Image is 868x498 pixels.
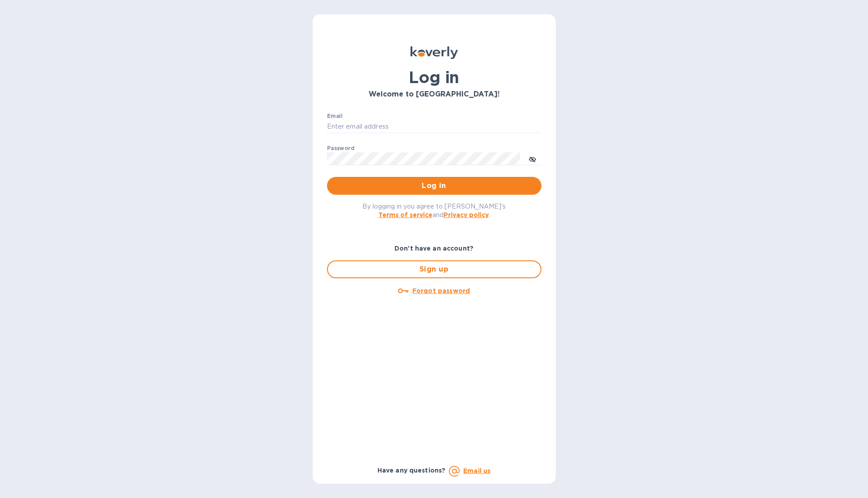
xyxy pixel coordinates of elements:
button: Sign up [327,260,541,278]
a: Email us [463,467,491,474]
h1: Log in [327,68,541,87]
h3: Welcome to [GEOGRAPHIC_DATA]! [327,90,541,99]
b: Have any questions? [377,467,446,474]
button: Log in [327,177,541,195]
button: toggle password visibility [524,150,541,167]
input: Enter email address [327,120,541,134]
a: Privacy policy [444,211,489,218]
b: Don't have an account? [394,245,474,252]
span: Sign up [335,264,533,275]
img: Koverly [411,46,458,59]
a: Terms of service [378,211,432,218]
label: Password [327,146,354,151]
label: Email [327,113,343,119]
span: By logging in you agree to [PERSON_NAME]'s and . [362,203,506,218]
span: Log in [334,180,534,191]
u: Forgot password [412,287,470,294]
